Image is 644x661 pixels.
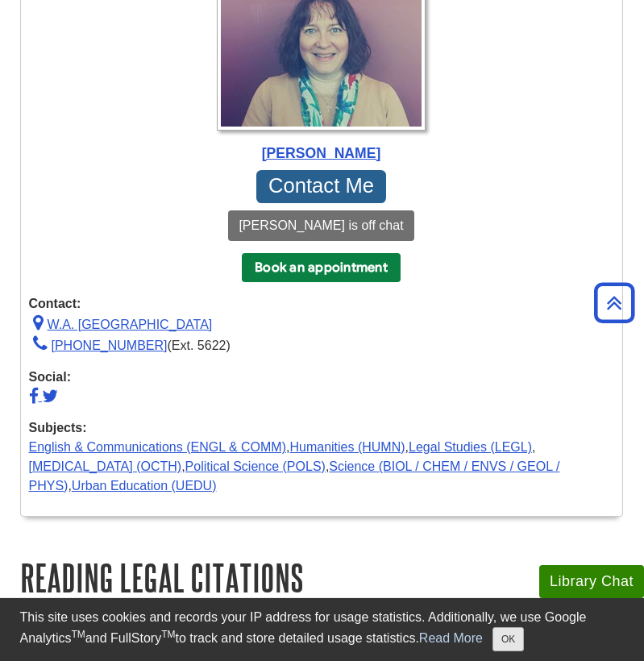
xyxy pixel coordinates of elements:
a: W.A. [GEOGRAPHIC_DATA] [29,318,213,331]
div: (Ext. 5622) [29,335,614,355]
a: Legal Studies (LEGL) [409,440,532,454]
a: Political Science (POLS) [185,459,326,473]
strong: Social: [29,368,614,387]
div: [PERSON_NAME] [29,143,614,164]
button: Book an appointment [242,253,401,282]
strong: Subjects: [29,418,614,438]
button: Close [492,627,524,651]
strong: Contact: [29,294,614,314]
h1: Reading Legal Citations [20,557,625,598]
a: English & Communications (ENGL & COMM) [29,440,287,454]
div: , , , , , , [29,418,614,496]
a: Contact Me [256,170,387,203]
a: [PHONE_NUMBER] [29,339,168,352]
a: [MEDICAL_DATA] (OCTH) [29,459,182,473]
a: Back to Top [588,292,640,314]
a: Science (BIOL / CHEM / ENVS / GEOL / PHYS) [29,459,560,493]
button: [PERSON_NAME] is off chat [228,210,413,241]
a: Humanities (HUMN) [289,440,405,454]
a: Urban Education (UEDU) [72,479,217,493]
button: Library Chat [539,565,644,598]
sup: TM [161,629,175,640]
a: Read More [419,631,483,645]
div: This site uses cookies and records your IP address for usage statistics. Additionally, we use Goo... [20,608,625,651]
sup: TM [72,629,85,640]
